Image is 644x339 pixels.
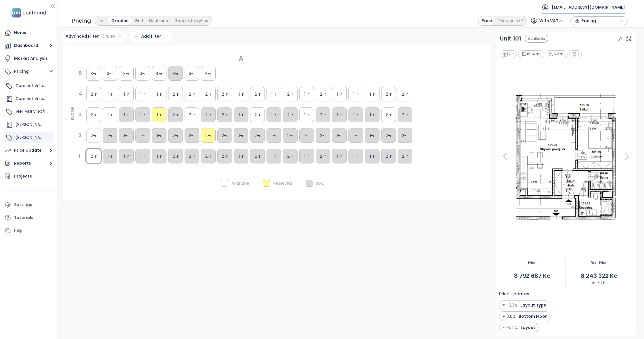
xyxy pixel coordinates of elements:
[552,0,625,14] span: [EMAIL_ADDRESS][DOMAIN_NAME]
[4,119,53,130] div: [PERSON_NAME] Stoupající
[129,31,172,42] div: Add filter
[495,17,526,25] div: Price per m²
[86,107,101,122] div: 2-r
[299,128,314,143] div: 1-r
[10,7,48,19] img: logo
[4,80,53,92] div: Connect Vršovice 5,7,8,9
[234,107,248,122] div: 1-r
[499,260,566,266] span: Price
[365,128,379,143] div: 1-r
[234,128,248,143] div: 1-r
[545,50,568,58] div: 6.2 m²
[332,107,347,122] div: 1-r
[168,149,183,163] div: 2-r
[103,66,117,81] div: 3-r
[502,302,505,308] img: Decrease
[78,131,82,140] div: 2
[4,106,53,118] div: VENI VIDI VINOŘ
[574,16,625,25] div: button
[78,90,82,98] div: 4
[152,66,166,81] div: 4-r
[502,313,505,319] img: Decrease
[168,107,183,122] div: 2-r
[16,134,47,140] span: [PERSON_NAME]
[591,280,605,286] span: -6.2%
[250,128,265,143] div: 2-r
[103,87,117,101] div: 1-r
[518,50,544,58] div: 60.4 m²
[332,149,347,163] div: 1-r
[152,87,166,101] div: 1-r
[507,302,517,308] span: -2.3%
[152,149,166,163] div: 1-r
[168,87,183,101] div: 2-r
[3,145,54,156] button: Price Update
[135,107,150,122] div: 1-r
[78,152,82,160] div: 1
[316,87,330,101] div: 2-r
[152,107,166,122] div: 1-r
[365,149,379,163] div: 1-r
[95,17,108,25] div: List
[398,107,412,122] div: 2-r
[507,324,518,331] span: -0.5%
[119,149,134,163] div: 1-r
[16,83,65,88] span: Connect Vršovice 5,7,8,9
[102,33,115,39] span: 0 rules
[283,87,298,101] div: 2-r
[250,87,265,101] div: 2-r
[3,27,54,38] a: Home
[566,271,632,280] span: 8 243 322 Kč
[267,87,281,101] div: 1-r
[217,107,232,122] div: 2-r
[103,128,117,143] div: 1-r
[581,16,618,25] span: Pricing
[86,66,101,81] div: 3-r
[499,290,529,297] span: Price Updates
[283,149,298,163] div: 2-r
[234,87,248,101] div: 1-r
[3,40,54,51] button: Dashboard
[201,87,216,101] div: 2-r
[185,107,199,122] div: 2-r
[316,128,330,143] div: 2-r
[283,107,298,122] div: 2-r
[135,149,150,163] div: 1-r
[4,132,53,143] div: [PERSON_NAME]
[478,17,495,25] div: Price
[185,87,199,101] div: 2-r
[299,149,314,163] div: 1-r
[299,107,314,122] div: 1-r
[217,128,232,143] div: 2-r
[72,16,91,26] div: Pricing
[283,128,298,143] div: 2-r
[398,87,412,101] div: 2-r
[119,128,134,143] div: 1-r
[201,128,216,143] div: 2-r
[168,128,183,143] div: 2-r
[86,128,101,143] div: 2-r
[519,302,546,308] span: Layout Type
[517,313,547,319] span: Bottom Floor
[185,66,199,81] div: 3-r
[234,149,248,163] div: 1-r
[267,107,281,122] div: 1-r
[316,180,324,187] div: Sold
[171,17,211,25] div: Google Analytics
[103,107,117,122] div: 1-r
[69,53,413,64] div: A
[299,87,314,101] div: 1-r
[509,92,622,221] img: Floor plan
[14,214,33,221] div: Tutorials
[273,180,292,187] div: Reserved
[217,149,232,163] div: 2-r
[591,282,595,285] img: Decrease
[332,128,347,143] div: 1-r
[499,271,566,280] span: 8 792 687 Kč
[316,107,330,122] div: 2-r
[185,149,199,163] div: 2-r
[381,149,396,163] div: 2-r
